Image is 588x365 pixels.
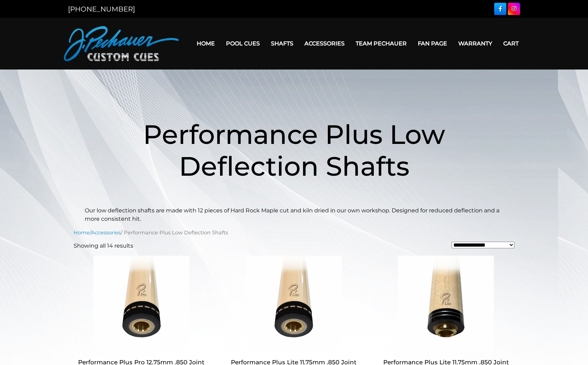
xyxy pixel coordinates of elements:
img: Performance Plus Lite 11.75mm .850 Joint (Pro Series Double Ring) [378,256,514,350]
p: Our low deflection shafts are made with 12 pieces of Hard Rock Maple cut and kiln dried in our ow... [85,206,503,223]
a: Team Pechauer [350,35,412,52]
a: Fan Page [412,35,453,52]
img: Pechauer Custom Cues [64,26,179,61]
a: Cart [498,35,524,52]
a: Accessories [91,229,121,236]
select: Shop order [452,242,514,248]
a: Shafts [265,35,299,52]
p: Showing all 14 results [74,242,133,250]
a: [PHONE_NUMBER] [68,5,135,13]
a: Pool Cues [220,35,265,52]
span: Performance Plus Low Deflection Shafts [143,118,445,182]
a: Home [74,229,90,236]
img: Performance Plus Pro 12.75mm .850 Joint (Flat faced/Prior to 2025) [74,256,209,350]
a: Home [191,35,220,52]
a: Accessories [299,35,350,52]
a: Warranty [453,35,498,52]
img: Performance Plus Lite 11.75mm .850 Joint (Flat faced/Prior to 2025) [226,256,362,350]
nav: Breadcrumb [74,229,514,236]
